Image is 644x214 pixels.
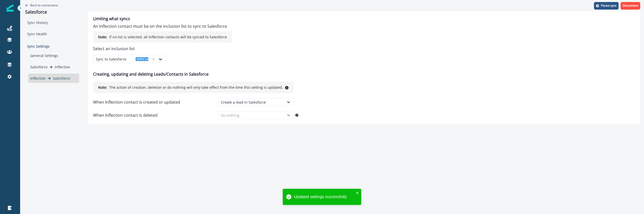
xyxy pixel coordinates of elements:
p: When Inflection contact is created or updated [93,99,180,105]
div: Create a lead in Salesforce [221,100,282,105]
img: Inflection [7,5,14,12]
div: General Settings [28,51,79,60]
p: Back to connections [30,3,58,7]
button: Disconnect [621,2,640,10]
h2: Limiting what syncs [93,16,232,21]
p: When Inflection contact is deleted [93,112,157,118]
button: Go back [25,3,58,7]
p: Pause sync [601,4,617,7]
button: close [356,191,359,195]
p: Inflection [30,76,46,81]
p: Salesforce [30,64,48,70]
p: Salesforce [53,76,70,81]
p: Select an inclusion list [93,46,232,52]
div: Updated settings successfully [294,194,354,200]
p: Inflection [55,64,70,70]
h2: Creating, updating and deleting Leads/Contacts in Salesforce [93,72,294,77]
p: Sync Settings [25,42,79,51]
p: Note: [98,34,107,40]
p: Note: [98,85,107,90]
p: Salesforce [25,9,79,15]
button: Pause sync [594,2,619,10]
p: An Inflection contact must be on the inclusion list to sync to Salesforce [93,23,232,29]
p: The action of creation, deletion or do nothing will only take effect from the time this setting i... [109,85,283,90]
p: If no list is selected, all Inflection contacts will be synced to Salesforce [109,34,227,40]
div: Sync Health [25,29,79,39]
p: Disconnect [623,4,638,7]
div: Sync History [25,18,79,27]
